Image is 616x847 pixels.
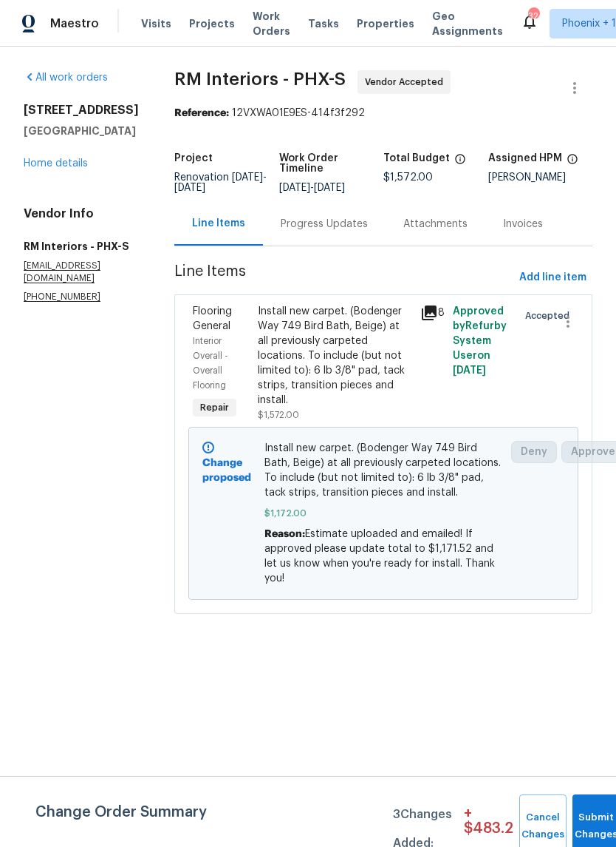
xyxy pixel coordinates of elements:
[24,261,100,283] chrome_annotation: [EMAIL_ADDRESS][DOMAIN_NAME]
[174,106,592,121] div: 12VXWA01E9ES-414f3f292
[194,400,235,415] span: Repair
[24,124,139,138] h5: [GEOGRAPHIC_DATA]
[253,9,290,38] span: Work Orders
[488,153,562,163] h5: Assigned HPM
[24,292,100,302] chrome_annotation: [PHONE_NUMBER]
[279,183,310,193] span: [DATE]
[174,108,229,118] b: Reference:
[192,216,245,231] div: Line Items
[420,304,444,322] div: 8
[193,306,232,331] span: Flooring General
[258,411,299,419] span: $1,572.00
[193,337,228,390] span: Interior Overall - Overall Flooring
[174,153,213,163] h5: Project
[202,458,251,483] b: Change proposed
[258,304,411,408] div: Install new carpet. (Bodenger Way 749 Bird Bath, Beige) at all previously carpeted locations. To ...
[189,16,235,31] span: Projects
[454,153,466,172] span: The total cost of line items that have been proposed by Opendoor. This sum includes line items th...
[279,153,384,174] h5: Work Order Timeline
[528,9,538,24] div: 32
[50,16,99,31] span: Maestro
[513,264,592,291] button: Add line item
[174,70,346,88] span: RM Interiors - PHX-S
[264,506,503,521] span: $1,172.00
[174,172,267,193] span: -
[453,306,507,376] span: Approved by Refurby System User on
[264,441,503,500] span: Install new carpet. (Bodenger Way 749 Bird Bath, Beige) at all previously carpeted locations. To ...
[141,16,171,31] span: Visits
[503,217,543,232] div: Invoices
[24,158,88,169] a: Home details
[453,365,486,376] span: [DATE]
[383,172,433,183] span: $1,572.00
[24,239,139,254] h5: RM Interiors - PHX-S
[264,529,305,539] span: Reason:
[174,264,513,291] span: Line Items
[519,269,586,287] span: Add line item
[567,153,578,172] span: The hpm assigned to this work order.
[525,308,575,323] span: Accepted
[403,217,468,232] div: Attachments
[24,103,139,118] h2: [STREET_ADDRESS]
[24,72,108,83] a: All work orders
[279,183,345,193] span: -
[174,172,267,193] span: Renovation
[24,206,139,221] h4: Vendor Info
[281,217,368,232] div: Progress Updates
[264,529,495,584] span: Estimate uploaded and emailed! If approved please update total to $1,171.52 and let us know when ...
[357,16,414,31] span: Properties
[232,172,263,183] span: [DATE]
[314,183,345,193] span: [DATE]
[365,75,449,90] span: Vendor Accepted
[432,9,503,38] span: Geo Assignments
[562,16,616,31] span: Phoenix + 1
[488,172,593,183] div: [PERSON_NAME]
[383,153,450,163] h5: Total Budget
[308,18,339,29] span: Tasks
[511,441,557,463] button: Deny
[174,183,205,193] span: [DATE]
